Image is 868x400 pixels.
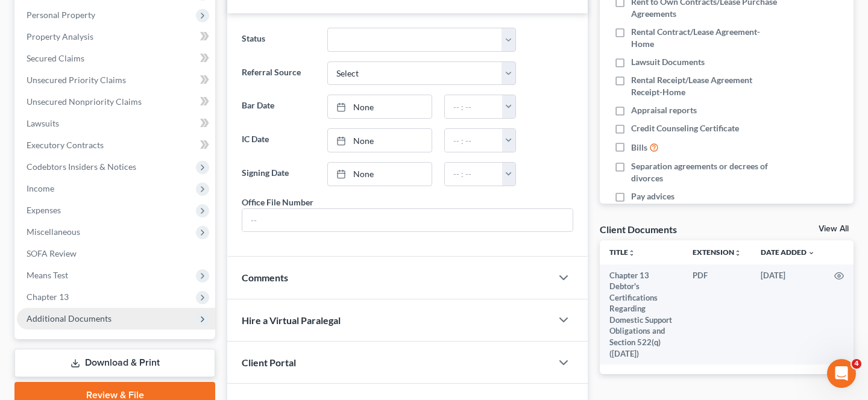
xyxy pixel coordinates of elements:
input: -- [242,209,573,232]
span: Unsecured Nonpriority Claims [27,96,142,107]
span: Miscellaneous [27,227,80,237]
span: Separation agreements or decrees of divorces [631,160,780,184]
input: -- : -- [445,129,502,152]
span: Executory Contracts [27,140,104,150]
a: Secured Claims [17,48,215,69]
label: Status [236,28,321,52]
span: Codebtors Insiders & Notices [27,161,136,172]
a: None [328,129,432,152]
span: Bills [631,142,647,154]
a: Unsecured Priority Claims [17,69,215,91]
span: Additional Documents [27,313,112,323]
a: Download & Print [14,349,215,377]
span: Lawsuits [27,118,59,128]
a: None [328,95,432,118]
label: IC Date [236,128,321,152]
iframe: Intercom live chat [827,359,856,388]
a: Property Analysis [17,26,215,48]
span: Credit Counseling Certificate [631,122,739,134]
td: PDF [683,264,751,364]
span: Chapter 13 [27,292,69,302]
span: Client Portal [242,357,296,368]
a: Unsecured Nonpriority Claims [17,91,215,113]
a: None [328,163,432,186]
a: Date Added expand_more [761,248,815,257]
i: expand_more [808,249,815,257]
i: unfold_more [628,249,635,257]
i: unfold_more [734,249,741,257]
div: Office File Number [242,196,313,208]
span: Pay advices [631,190,675,202]
span: Secured Claims [27,53,84,63]
span: Comments [242,272,288,283]
span: Property Analysis [27,31,93,42]
a: Titleunfold_more [609,248,635,257]
span: Rental Contract/Lease Agreement-Home [631,26,780,50]
span: Expenses [27,205,61,215]
input: -- : -- [445,163,502,186]
label: Bar Date [236,95,321,119]
td: [DATE] [751,264,825,364]
label: Signing Date [236,162,321,186]
a: Executory Contracts [17,134,215,156]
span: SOFA Review [27,248,77,258]
span: 4 [852,359,861,369]
span: Appraisal reports [631,104,697,116]
span: Unsecured Priority Claims [27,75,126,85]
a: View All [819,225,849,233]
a: SOFA Review [17,243,215,264]
div: Client Documents [600,223,677,236]
span: Income [27,183,54,193]
a: Lawsuits [17,113,215,134]
span: Lawsuit Documents [631,56,705,68]
span: Rental Receipt/Lease Agreement Receipt-Home [631,74,780,98]
span: Hire a Virtual Paralegal [242,314,341,326]
label: Referral Source [236,61,321,86]
input: -- : -- [445,95,502,118]
span: Personal Property [27,10,95,20]
td: Chapter 13 Debtor's Certifications Regarding Domestic Support Obligations and Section 522(q) ([DA... [600,264,683,364]
span: Means Test [27,270,68,280]
a: Extensionunfold_more [693,248,741,257]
